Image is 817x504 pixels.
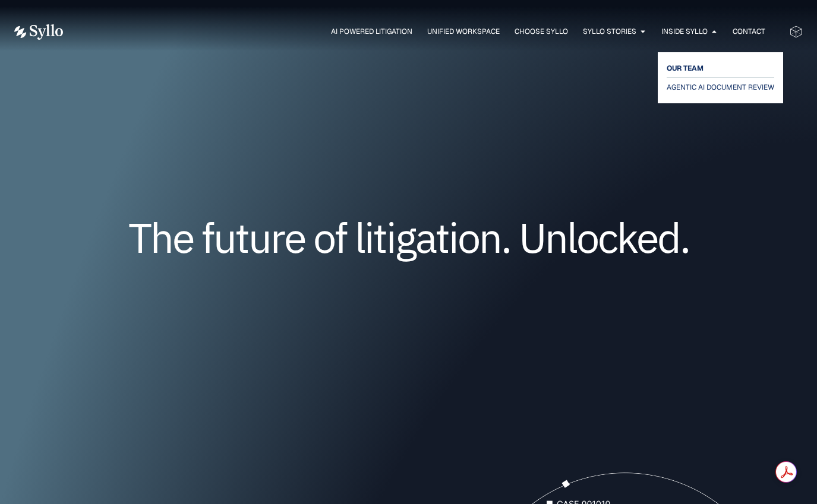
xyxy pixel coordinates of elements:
[667,80,774,94] a: AGENTIC AI DOCUMENT REVIEW
[87,26,765,37] nav: Menu
[661,26,708,37] a: Inside Syllo
[87,26,765,37] div: Menu Toggle
[733,26,765,37] a: Contact
[427,26,500,37] a: Unified Workspace
[583,26,636,37] a: Syllo Stories
[667,61,774,75] a: OUR TEAM
[14,24,63,40] img: Vector
[86,218,731,257] h1: The future of litigation. Unlocked.
[667,61,704,75] span: OUR TEAM
[331,26,412,37] a: AI Powered Litigation
[515,26,568,37] a: Choose Syllo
